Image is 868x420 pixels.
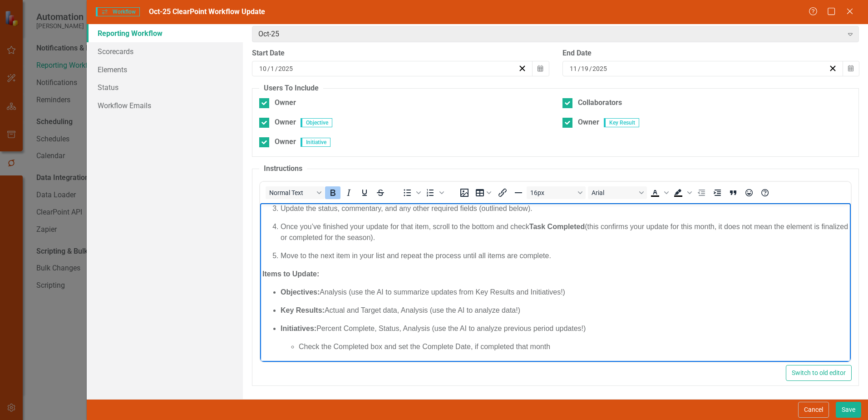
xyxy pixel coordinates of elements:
[671,186,693,199] div: Background color Black
[258,29,843,39] div: Oct-25
[578,98,622,108] div: Collaborators
[511,186,526,199] button: Horizontal line
[589,65,592,73] span: /
[399,186,422,199] div: Bullet list
[87,60,243,79] a: Elements
[267,65,270,73] span: /
[87,78,243,96] a: Status
[259,83,323,94] legend: Users To Include
[757,186,773,199] button: Help
[798,402,829,418] button: Cancel
[836,402,861,418] button: Save
[87,96,243,115] a: Workflow Emails
[527,186,586,199] button: Font size 16px
[357,186,372,199] button: Underline
[260,203,851,362] iframe: Rich Text Area
[325,186,340,199] button: Bold
[96,7,139,16] span: Workflow
[710,186,725,199] button: Increase indent
[578,65,581,73] span: /
[786,365,852,381] button: Switch to old editor
[269,189,314,196] span: Normal Text
[647,186,670,199] div: Text color Black
[473,186,494,199] button: Table
[578,117,599,128] div: Owner
[275,98,296,108] div: Owner
[741,186,757,199] button: Emojis
[530,189,575,196] span: 16px
[562,48,859,59] div: End Date
[592,189,636,196] span: Arial
[275,137,296,147] div: Owner
[725,186,741,199] button: Blockquote
[87,42,243,60] a: Scorecards
[373,186,388,199] button: Strikethrough
[301,138,330,147] span: Initiative
[275,117,296,128] div: Owner
[301,118,332,127] span: Objective
[694,186,709,199] button: Decrease indent
[275,65,278,73] span: /
[341,186,356,199] button: Italic
[259,164,307,174] legend: Instructions
[266,186,325,199] button: Block Normal Text
[423,186,445,199] div: Numbered list
[149,7,265,16] span: Oct-25 ClearPoint Workflow Update
[495,186,510,199] button: Insert/edit link
[252,48,548,59] div: Start Date
[457,186,472,199] button: Insert image
[87,24,243,42] a: Reporting Workflow
[604,118,639,127] span: Key Result
[588,186,647,199] button: Font Arial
